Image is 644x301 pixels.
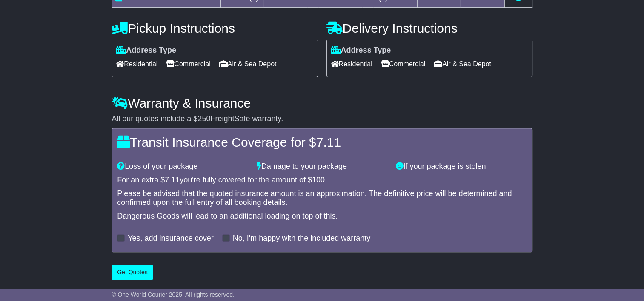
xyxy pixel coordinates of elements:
div: Loss of your package [113,162,252,171]
div: Dangerous Goods will lead to an additional loading on top of this. [117,212,527,221]
div: If your package is stolen [392,162,531,171]
h4: Pickup Instructions [112,21,318,35]
span: © One World Courier 2025. All rights reserved. [112,291,235,298]
span: 250 [197,114,210,123]
label: Address Type [331,46,391,55]
div: For an extra $ you're fully covered for the amount of $ . [117,176,527,185]
span: 100 [312,176,325,184]
button: Get Quotes [112,265,153,280]
span: Commercial [381,57,425,71]
span: Air & Sea Depot [219,57,277,71]
label: No, I'm happy with the included warranty [233,234,371,243]
span: Commercial [166,57,210,71]
label: Yes, add insurance cover [128,234,213,243]
span: Residential [331,57,372,71]
span: Air & Sea Depot [434,57,491,71]
span: 7.11 [316,135,341,149]
span: Residential [116,57,157,71]
div: Damage to your package [252,162,392,171]
div: Please be advised that the quoted insurance amount is an approximation. The definitive price will... [117,189,527,207]
span: 7.11 [165,176,180,184]
h4: Delivery Instructions [326,21,532,35]
div: All our quotes include a $ FreightSafe warranty. [112,114,532,124]
label: Address Type [116,46,176,55]
h4: Transit Insurance Coverage for $ [117,135,527,149]
h4: Warranty & Insurance [112,96,532,110]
